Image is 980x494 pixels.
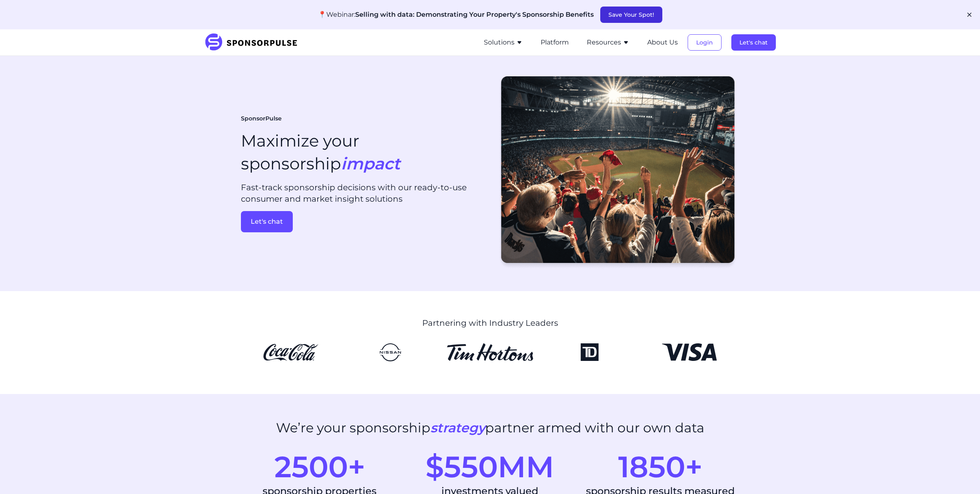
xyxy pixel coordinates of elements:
[731,39,776,46] a: Let's chat
[688,34,722,51] button: Login
[411,452,568,481] div: $550MM
[355,11,594,18] span: Selling with data: Demonstrating Your Property's Sponsorship Benefits
[341,154,400,174] i: impact
[247,343,334,361] img: CocaCola
[241,115,282,123] span: SponsorPulse
[241,211,483,232] a: Let's chat
[546,343,633,361] img: TD
[430,420,485,436] i: strategy
[600,11,662,18] a: Save Your Spot!
[347,343,434,361] img: Nissan
[939,455,980,494] iframe: Chat Widget
[587,38,629,47] button: Resources
[241,211,293,232] button: Let's chat
[241,452,398,481] div: 2500+
[541,39,569,46] a: Platform
[646,343,733,361] img: Visa
[318,10,594,20] p: 📍Webinar:
[688,39,722,46] a: Login
[600,7,662,23] button: Save Your Spot!
[276,420,704,436] h2: We’re your sponsorship partner armed with our own data
[241,182,483,205] p: Fast-track sponsorship decisions with our ready-to-use consumer and market insight solutions
[731,34,776,51] button: Let's chat
[647,38,678,47] button: About Us
[541,38,569,47] button: Platform
[204,33,303,51] img: SponsorPulse
[241,129,400,175] h1: Maximize your sponsorship
[582,452,739,481] div: 1850+
[303,317,677,329] p: Partnering with Industry Leaders
[647,39,678,46] a: About Us
[484,38,523,47] button: Solutions
[447,343,533,361] img: Tim Hortons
